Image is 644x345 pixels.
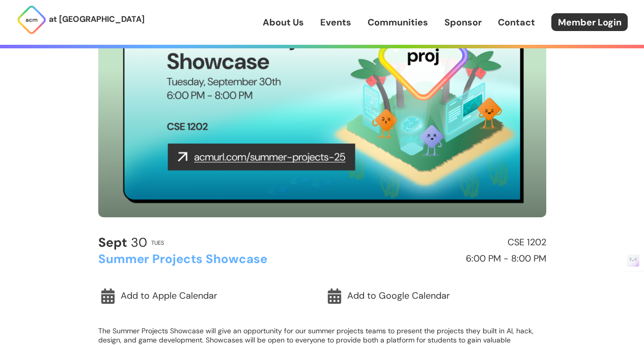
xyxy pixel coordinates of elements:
[98,234,127,251] b: Sept
[98,252,318,266] h2: Summer Projects Showcase
[16,5,145,35] a: at [GEOGRAPHIC_DATA]
[368,16,428,29] a: Communities
[98,284,320,308] a: Add to Apple Calendar
[98,236,147,250] h2: 30
[444,16,482,29] a: Sponsor
[151,240,164,246] h2: Tues
[320,16,351,29] a: Events
[49,13,145,26] p: at [GEOGRAPHIC_DATA]
[551,13,628,31] a: Member Login
[498,16,535,29] a: Contact
[327,254,546,264] h2: 6:00 PM - 8:00 PM
[263,16,304,29] a: About Us
[325,284,546,308] a: Add to Google Calendar
[16,5,47,35] img: ACM Logo
[327,238,546,248] h2: CSE 1202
